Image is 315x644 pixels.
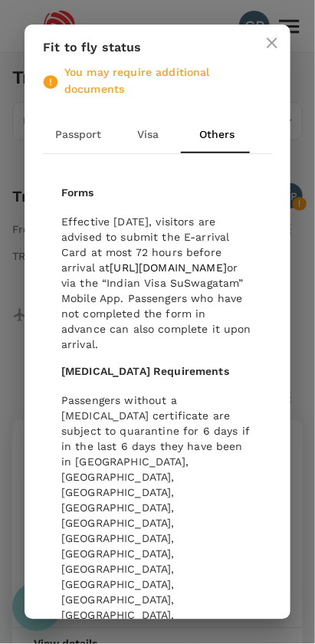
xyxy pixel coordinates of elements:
button: Others [182,117,251,153]
h6: Forms [61,185,254,202]
span: You may require additional documents [64,66,210,95]
h6: Fit to fly status [43,37,272,58]
button: Visa [113,117,182,153]
h6: [MEDICAL_DATA] Requirements [61,364,254,381]
button: Passport [43,117,113,153]
span: Effective [DATE], visitors are advised to submit the E-arrival Card at most 72 hours before arriv... [61,215,230,274]
a: [URL][DOMAIN_NAME] [110,261,228,274]
button: close [254,25,290,61]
